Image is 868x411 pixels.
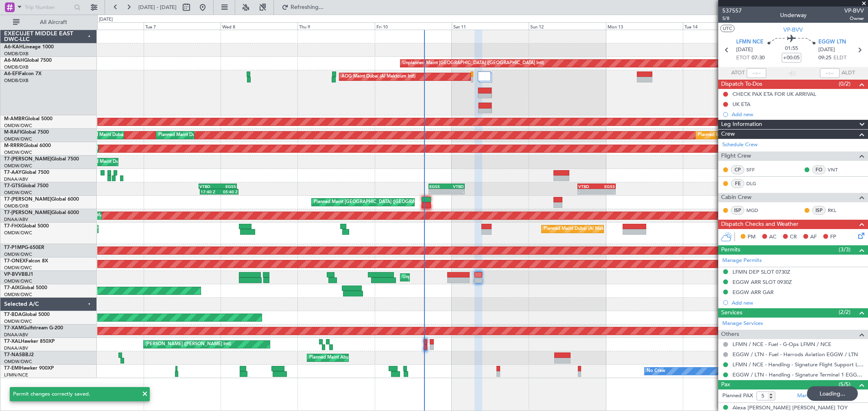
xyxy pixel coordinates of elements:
a: OMDW/DWC [4,163,32,169]
a: T7-GTSGlobal 7500 [4,184,48,188]
span: T7-GTS [4,184,21,188]
div: Mon 6 [66,22,143,30]
a: DNAA/ABV [4,176,28,182]
a: T7-XAMGulfstream G-200 [4,326,63,331]
div: Unplanned Maint [GEOGRAPHIC_DATA] (Al Maktoum Intl) [402,271,523,283]
div: EGSS [597,184,615,189]
div: FO [812,165,826,174]
a: DNAA/ABV [4,332,28,338]
span: VP-BVV [4,272,22,277]
span: T7-XAL [4,339,21,344]
a: OMDW/DWC [4,251,32,257]
div: - [578,189,597,194]
a: OMDW/DWC [4,359,32,365]
a: A6-EFIFalcon 7X [4,71,42,76]
span: VP-BVV [844,6,864,15]
span: Flight Crew [721,151,751,161]
button: All Aircraft [9,16,88,29]
div: Thu 9 [297,22,374,30]
span: T7-BDA [4,312,22,317]
span: T7-AIX [4,286,20,290]
span: Refreshing... [290,4,324,10]
a: DNAA/ABV [4,216,28,223]
div: Tue 7 [144,22,221,30]
a: A6-MAHGlobal 7500 [4,58,52,63]
div: AOG Maint Dubai (Al Maktoum Intl) [341,71,415,83]
div: Permit changes correctly saved. [13,390,138,398]
a: M-RRRRGlobal 6000 [4,143,51,148]
div: Add new [732,111,864,118]
span: T7-ONEX [4,259,26,264]
a: DNAA/ABV [4,345,28,351]
div: Sat 11 [452,22,529,30]
span: All Aircraft [21,19,86,25]
div: Underway [780,11,807,19]
span: AC [769,233,776,241]
span: (0/2) [839,80,851,88]
div: [PERSON_NAME] ([PERSON_NAME] Intl) [146,338,231,350]
span: T7-FHX [4,224,21,229]
div: Fri 10 [375,22,452,30]
a: DLG [746,180,765,187]
span: FP [830,233,836,241]
span: PM [748,233,756,241]
a: OMDW/DWC [4,136,32,142]
span: A6-MAH [4,58,24,63]
div: EGSS [218,184,236,189]
a: OMDB/DXB [4,51,28,57]
a: LFMN / NCE - Fuel - G-Ops LFMN / NCE [732,341,831,348]
a: VNT [828,166,846,173]
span: ELDT [833,54,846,62]
input: --:-- [747,68,766,78]
div: - [597,189,615,194]
span: Leg Information [721,120,762,129]
span: [DATE] [818,46,835,54]
a: A6-KAHLineage 1000 [4,45,54,50]
div: EGSS [429,184,447,189]
a: T7-AIXGlobal 5000 [4,286,47,290]
a: SFF [746,166,765,173]
div: Planned Maint Dubai (Al Maktoum Intl) [81,129,162,141]
div: Planned Maint Dubai (Al Maktoum Intl) [698,129,778,141]
a: Manage PAX [797,392,828,400]
span: M-AMBR [4,117,25,121]
div: VTBD [446,184,464,189]
div: 17:40 Z [201,189,219,194]
span: A6-KAH [4,45,23,50]
a: Manage Services [722,320,763,328]
div: Planned Maint [GEOGRAPHIC_DATA] ([GEOGRAPHIC_DATA] Intl) [314,196,450,208]
a: T7-P1MPG-650ER [4,245,44,250]
a: T7-EMIHawker 900XP [4,366,54,371]
a: VP-BVVBBJ1 [4,272,33,277]
div: ISP [812,206,826,215]
a: OMDB/DXB [4,64,28,70]
a: T7-[PERSON_NAME]Global 6000 [4,197,79,202]
a: T7-FHXGlobal 5000 [4,224,49,229]
a: T7-XALHawker 850XP [4,339,55,344]
button: Refreshing... [278,1,327,14]
span: T7-XAM [4,326,23,331]
span: EGGW LTN [818,38,846,46]
span: ALDT [842,69,855,77]
div: Wed 8 [221,22,297,30]
span: Pax [721,380,730,389]
a: Manage Permits [722,257,762,265]
span: CR [790,233,797,241]
span: Dispatch To-Dos [721,80,762,89]
span: T7-[PERSON_NAME] [4,157,51,162]
div: Planned Maint Abuja ([PERSON_NAME] Intl) [309,352,401,364]
span: Cabin Crew [721,193,752,202]
span: ATOT [731,69,745,77]
span: VP-BVV [783,26,803,34]
span: Services [721,308,742,318]
div: EGGW ARR SLOT 0930Z [732,279,792,286]
span: LFMN NCE [736,38,763,46]
div: VTBD [199,184,218,189]
span: T7-P1MP [4,245,24,250]
div: VTBD [578,184,597,189]
div: FE [731,179,744,188]
span: Crew [721,130,735,139]
a: OMDW/DWC [4,190,32,196]
div: Add new [732,299,864,306]
span: Others [721,330,739,339]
